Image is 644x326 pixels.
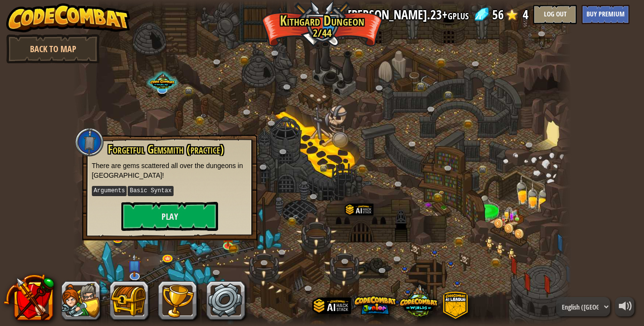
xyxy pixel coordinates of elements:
img: portrait.png [201,113,207,118]
button: Buy Premium [582,5,629,24]
a: Back to Map [6,34,100,63]
img: level-banner-unstarted-subscriber.png [128,254,141,278]
kbd: Basic Syntax [128,186,173,196]
span: 4 [523,5,528,24]
img: CodeCombat - Learn how to code by playing a game [6,3,130,32]
span: Forgetful Gemsmith (practice) [108,141,224,157]
a: [PERSON_NAME].23+gplus [348,5,468,24]
kbd: Arguments [92,186,127,196]
span: 56 [492,5,504,24]
select: Languages [556,297,610,316]
img: portrait.png [439,191,444,195]
p: There are gems scattered all over the dungeons in [GEOGRAPHIC_DATA]! [92,161,248,180]
button: Adjust volume [615,297,634,316]
button: Play [121,202,218,231]
img: portrait.png [293,214,299,219]
button: Log Out [533,5,577,24]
